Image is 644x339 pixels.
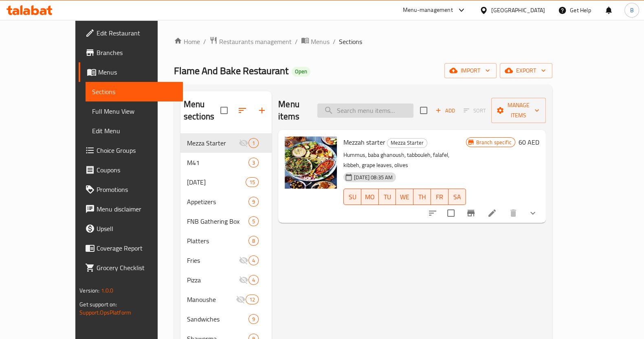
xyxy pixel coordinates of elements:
span: MO [365,191,376,203]
span: Restaurants management [219,37,292,46]
span: Appetizers [187,197,248,207]
img: Mezzah starter [285,136,337,189]
span: Menu disclaimer [97,204,176,214]
span: Flame And Bake Restaurant [174,62,288,80]
h2: Menu items [278,98,308,123]
li: / [203,37,206,46]
li: / [333,37,336,46]
a: Menus [301,36,330,47]
button: TU [379,189,396,205]
span: Edit Restaurant [97,28,176,38]
div: Sandwiches9 [180,309,272,329]
span: Add [434,106,456,115]
div: Ramadan [187,177,246,187]
span: Select to update [442,205,459,222]
h2: Menu sections [184,98,220,123]
span: Fries [187,255,239,265]
div: items [248,197,259,207]
button: export [500,63,552,78]
span: Full Menu View [92,106,176,116]
span: 1.0.0 [101,285,114,296]
div: Mezza Starter [387,138,427,148]
span: Version: [79,285,99,296]
a: Edit Restaurant [79,23,183,43]
a: Choice Groups [79,141,183,160]
div: items [248,158,259,167]
svg: Inactive section [236,295,246,304]
span: Grocery Checklist [97,263,176,273]
span: B [630,6,633,15]
span: Get support on: [79,299,117,310]
span: M41 [187,158,248,167]
span: SU [347,191,358,203]
span: 9 [249,315,258,323]
span: Choice Groups [97,145,176,155]
a: Sections [86,82,183,101]
a: Promotions [79,180,183,199]
button: import [444,63,497,78]
span: Open [292,68,310,75]
div: Mezza Starter1 [180,133,272,153]
div: FNB Gathering Box [187,216,248,226]
span: Sort sections [233,101,252,120]
span: Select all sections [215,102,233,119]
span: Coverage Report [97,243,176,253]
span: Promotions [97,185,176,194]
span: Pizza [187,275,239,285]
div: M413 [180,153,272,172]
div: Open [292,67,310,77]
a: Coverage Report [79,238,183,258]
button: SA [448,189,466,205]
span: 4 [249,257,258,264]
nav: breadcrumb [174,36,552,47]
a: Menus [79,62,183,82]
button: Branch-specific-item [461,203,481,223]
span: Sections [92,87,176,97]
button: sort-choices [423,203,442,223]
a: Coupons [79,160,183,180]
svg: Inactive section [239,255,248,265]
div: Menu-management [403,5,453,15]
div: Platters8 [180,231,272,251]
div: [DATE]15 [180,172,272,192]
a: Home [174,37,200,46]
span: Manoushe [187,295,236,304]
button: Add [432,104,458,117]
a: Restaurants management [209,36,292,47]
span: export [506,66,546,76]
span: Add item [432,104,458,117]
a: Grocery Checklist [79,258,183,277]
span: FR [434,191,445,203]
div: FNB Gathering Box5 [180,211,272,231]
span: [DATE] 08:35 AM [351,174,396,181]
div: [GEOGRAPHIC_DATA] [491,6,545,15]
div: items [248,255,259,265]
svg: Inactive section [239,138,248,148]
button: FR [431,189,448,205]
span: Manage items [498,100,539,121]
a: Branches [79,43,183,62]
span: Branches [97,48,176,57]
div: Pizza4 [180,270,272,290]
li: / [295,37,298,46]
input: search [317,103,413,118]
span: Select section [415,102,432,119]
span: Sandwiches [187,314,248,324]
span: Upsell [97,224,176,233]
span: Coupons [97,165,176,175]
span: Mezza Starter [187,138,239,148]
button: delete [503,203,523,223]
span: 8 [249,237,258,245]
span: Branch specific [473,139,515,146]
a: Edit Menu [86,121,183,141]
span: Mezzah starter [343,136,385,148]
div: items [248,216,259,226]
span: Edit Menu [92,126,176,136]
div: items [248,138,259,148]
div: Manoushe12 [180,290,272,309]
span: 4 [249,276,258,284]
